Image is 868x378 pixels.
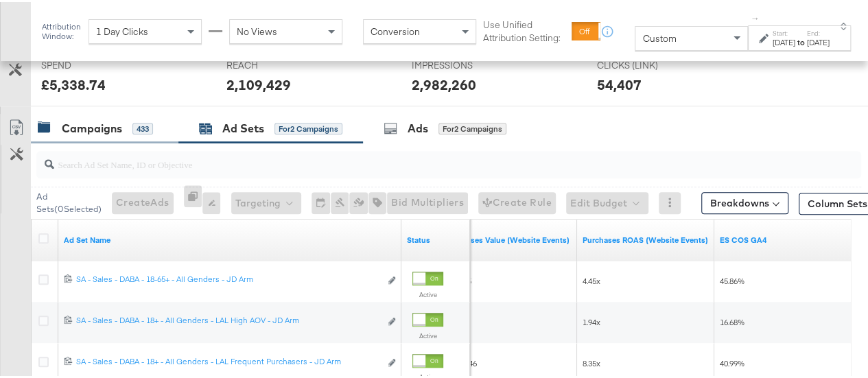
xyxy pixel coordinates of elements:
span: ↑ [749,14,762,19]
span: 4.45x [583,274,600,284]
div: SA - Sales - DABA - 18+ - All Genders - LAL Frequent Purchasers - JD Arm [76,354,380,365]
a: SA - Sales - DABA - 18-65+ - All Genders - JD Arm [76,272,380,286]
span: SPEND [41,57,144,70]
div: Campaigns [62,119,122,134]
span: 16.68% [720,315,744,325]
div: Attribution Window: [41,20,82,39]
div: [DATE] [807,35,830,46]
label: Start: [773,27,795,36]
span: 8.35x [583,356,600,366]
a: The total value of the purchase actions divided by spend tracked by your Custom Audience pixel on... [583,233,709,244]
div: for 2 Campaigns [274,121,342,133]
a: The total value of the purchase actions tracked by your Custom Audience pixel on your website aft... [445,233,572,244]
span: Conversion [371,23,420,36]
div: 54,407 [596,73,641,93]
div: Ad Sets ( 0 Selected) [36,189,102,213]
span: REACH [226,57,329,70]
button: Breakdowns [701,190,788,212]
div: 2,982,260 [412,73,476,93]
span: CLICKS (LINK) [596,57,699,70]
a: ES COS GA4 [720,233,846,244]
span: 45.86% [720,274,744,284]
span: No Views [237,23,277,36]
a: Shows the current state of your Ad Set. [407,233,465,244]
div: £5,338.74 [41,73,106,93]
div: SA - Sales - DABA - 18+ - All Genders - LAL High AOV - JD Arm [76,313,380,324]
div: Ad Sets [222,119,264,134]
div: 2,109,429 [226,73,291,93]
span: 40.99% [720,356,744,366]
div: [DATE] [773,35,795,46]
div: for 2 Campaigns [438,121,506,133]
div: Ads [408,119,428,134]
label: Active [412,288,443,297]
label: End: [807,27,830,36]
a: SA - Sales - DABA - 18+ - All Genders - LAL High AOV - JD Arm [76,313,380,327]
div: 0 [184,183,202,218]
label: Active [412,329,443,338]
input: Search Ad Set Name, ID or Objective [54,143,789,170]
span: IMPRESSIONS [412,57,515,70]
span: Custom [642,30,676,43]
strong: to [795,35,807,45]
label: Use Unified Attribution Setting: [483,16,566,42]
span: 1.94x [583,315,600,325]
div: SA - Sales - DABA - 18-65+ - All Genders - JD Arm [76,272,380,283]
span: 1 Day Clicks [96,23,148,36]
div: 433 [132,121,153,133]
a: Your Ad Set name. [64,233,396,244]
a: SA - Sales - DABA - 18+ - All Genders - LAL Frequent Purchasers - JD Arm [76,354,380,368]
